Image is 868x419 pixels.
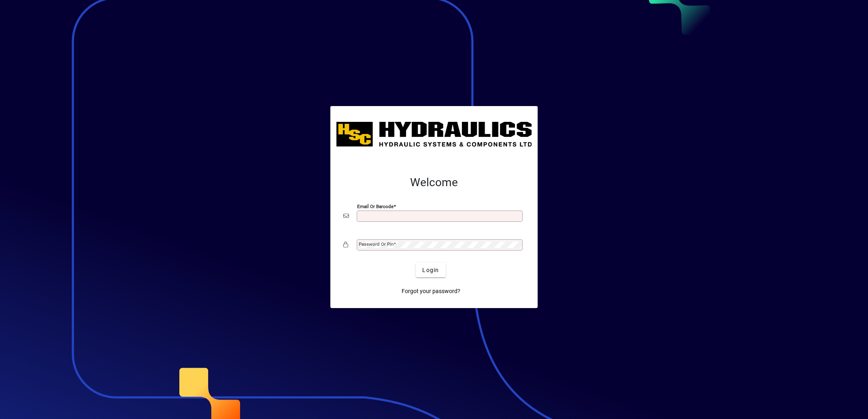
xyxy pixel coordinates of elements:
mat-label: Email or Barcode [357,204,394,209]
button: Login [416,263,445,277]
span: Login [422,266,439,274]
a: Forgot your password? [398,284,464,298]
h2: Welcome [343,176,525,189]
mat-label: Password or Pin [359,241,394,247]
span: Forgot your password? [402,287,460,296]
